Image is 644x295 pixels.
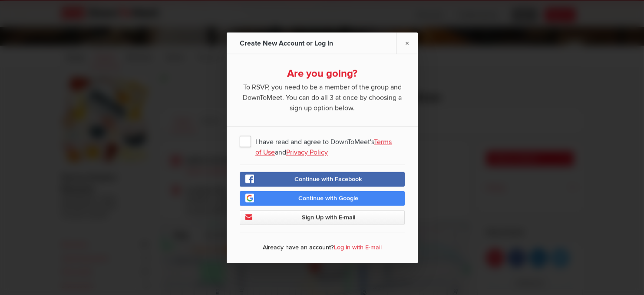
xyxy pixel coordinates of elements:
[240,191,405,206] a: Continue with Google
[240,67,405,80] div: Are you going?
[240,32,335,54] div: Create New Account or Log In
[240,133,405,149] span: I have read and agree to DownToMeet's and
[298,194,358,202] span: Continue with Google
[240,172,405,186] a: Continue with Facebook
[240,210,405,225] a: Sign Up with E-mail
[240,241,405,256] p: Already have an account?
[294,175,362,182] span: Continue with Facebook
[396,32,418,53] a: ×
[286,148,328,156] a: Privacy Policy
[255,137,392,156] a: Terms of Use
[301,213,355,221] span: Sign Up with E-mail
[334,243,382,251] a: Log In with E-mail
[240,80,405,113] span: To RSVP, you need to be a member of the group and DownToMeet. You can do all 3 at once by choosin...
